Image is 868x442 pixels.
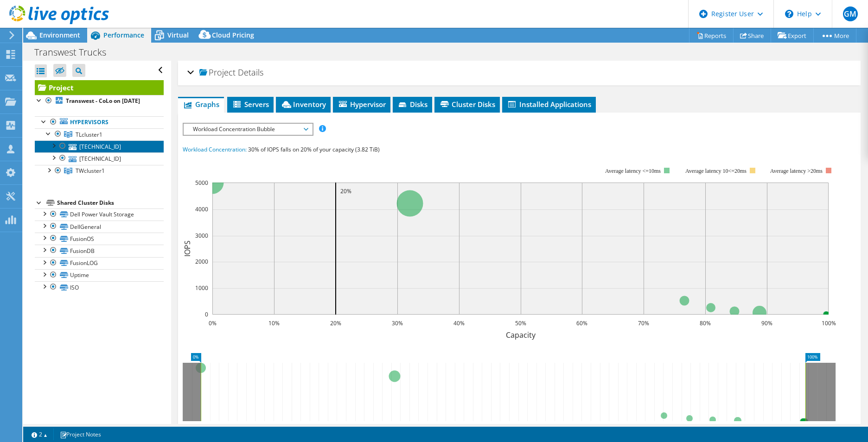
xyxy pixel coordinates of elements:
[35,165,164,177] a: TWcluster1
[195,179,208,187] text: 5000
[35,140,164,152] a: [TECHNICAL_ID]
[188,124,307,135] span: Workload Concentration Bubble
[35,233,164,245] a: FusionOS
[330,319,341,327] text: 20%
[212,31,254,39] span: Cloud Pricing
[248,145,380,153] span: 30% of IOPS falls on 20% of your capacity (3.82 TiB)
[76,131,102,139] span: TLcluster1
[761,319,772,327] text: 90%
[35,245,164,257] a: FusionDB
[439,100,495,109] span: Cluster Disks
[195,258,208,265] text: 2000
[25,429,54,440] a: 2
[507,100,591,109] span: Installed Applications
[182,240,192,257] text: IOPS
[183,145,247,153] span: Workload Concentration:
[771,28,814,43] a: Export
[35,281,164,293] a: ISO
[689,28,734,43] a: Reports
[392,319,403,327] text: 30%
[35,95,164,107] a: Transwest - CoLo on [DATE]
[35,80,164,95] a: Project
[340,187,351,195] text: 20%
[238,67,263,78] span: Details
[397,100,428,109] span: Disks
[57,197,164,208] div: Shared Cluster Disks
[53,429,108,440] a: Project Notes
[770,168,823,174] text: Average latency >20ms
[195,205,208,213] text: 4000
[35,208,164,221] a: Dell Power Vault Storage
[232,100,269,109] span: Servers
[195,284,208,292] text: 1000
[205,310,208,318] text: 0
[821,319,836,327] text: 100%
[183,100,219,109] span: Graphs
[103,31,144,39] span: Performance
[638,319,649,327] text: 70%
[700,319,711,327] text: 80%
[208,319,216,327] text: 0%
[605,168,661,174] tspan: Average latency <=10ms
[281,100,326,109] span: Inventory
[843,6,858,21] span: GM
[813,28,856,43] a: More
[39,31,80,39] span: Environment
[199,68,236,77] span: Project
[167,31,189,39] span: Virtual
[195,232,208,240] text: 3000
[35,152,164,164] a: [TECHNICAL_ID]
[35,128,164,140] a: TLcluster1
[576,319,587,327] text: 60%
[66,97,140,105] b: Transwest - CoLo on [DATE]
[35,269,164,281] a: Uptime
[733,28,771,43] a: Share
[35,116,164,128] a: Hypervisors
[338,100,386,109] span: Hypervisor
[35,221,164,233] a: DellGeneral
[76,167,105,175] span: TWcluster1
[505,330,536,340] text: Capacity
[35,257,164,269] a: FusionLOG
[453,319,465,327] text: 40%
[515,319,526,327] text: 50%
[785,10,793,18] svg: \n
[30,47,121,57] h1: Transwest Trucks
[268,319,280,327] text: 10%
[685,168,747,174] tspan: Average latency 10<=20ms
